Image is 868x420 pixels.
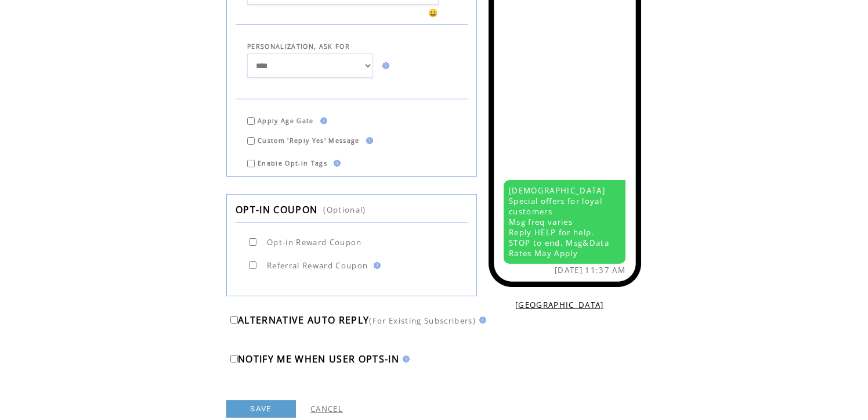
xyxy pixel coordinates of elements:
img: help.gif [476,317,486,324]
img: help.gif [363,137,373,144]
span: Custom 'Reply Yes' Message [258,137,360,145]
span: Apply Age Gate [258,117,314,125]
img: help.gif [370,262,381,269]
img: help.gif [379,62,389,69]
img: help.gif [317,117,327,124]
span: OPT-IN COUPON [236,203,317,216]
span: NOTIFY ME WHEN USER OPTS-IN [238,353,399,365]
a: [GEOGRAPHIC_DATA] [515,300,604,310]
span: Enable Opt-in Tags [258,159,327,167]
span: (Optional) [323,204,366,215]
span: ALTERNATIVE AUTO REPLY [238,314,369,326]
span: PERSONALIZATION, ASK FOR [247,42,350,51]
span: Opt-in Reward Coupon [267,237,362,247]
span: [DEMOGRAPHIC_DATA] Special offers for loyal customers Msg freq varies Reply HELP for help. STOP t... [509,185,609,259]
span: (For Existing Subscribers) [369,315,476,326]
span: 😀 [428,8,439,18]
img: help.gif [330,160,341,167]
a: CANCEL [310,404,343,414]
img: help.gif [399,356,410,362]
span: Referral Reward Coupon [267,260,368,271]
a: SAVE [226,400,296,418]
